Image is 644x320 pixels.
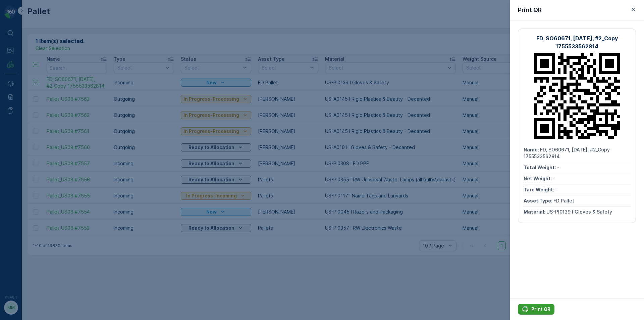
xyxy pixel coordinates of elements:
button: Print QR [518,304,554,315]
span: - [555,187,558,192]
span: FD, SO60671, [DATE], #2_Copy 1755533562814 [524,147,610,159]
span: Asset Type : [524,198,553,203]
span: Total Weight : [524,165,557,170]
span: FD Pallet [553,198,574,203]
p: Print QR [531,306,550,313]
span: Material : [524,209,546,215]
span: Tare Weight : [524,187,555,192]
span: Net Weight : [524,176,553,181]
span: US-PI0139 I Gloves & Safety [546,209,612,215]
span: Name : [524,147,540,152]
span: - [557,165,559,170]
p: Print QR [518,5,542,15]
p: FD, SO60671, [DATE], #2_Copy 1755533562814 [524,34,630,50]
span: - [553,176,555,181]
